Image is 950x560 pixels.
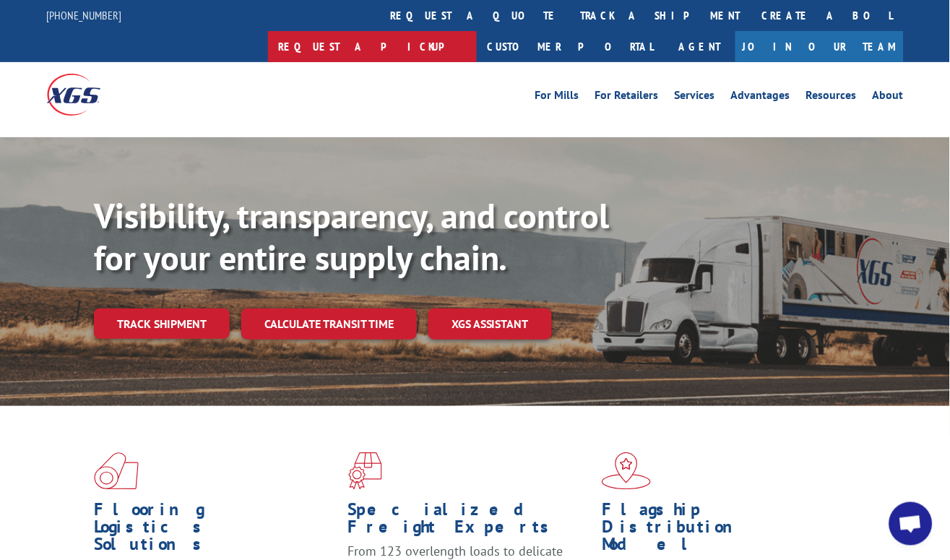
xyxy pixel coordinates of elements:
img: xgs-icon-focused-on-flooring-red [348,452,382,490]
b: Visibility, transparency, and control for your entire supply chain. [94,193,610,280]
a: Advantages [731,90,790,105]
a: Calculate transit time [241,309,417,340]
a: Track shipment [94,309,230,339]
a: For Retailers [595,90,659,105]
a: Resources [806,90,857,105]
a: Agent [665,31,735,62]
a: Services [675,90,715,105]
a: Join Our Team [735,31,904,62]
a: Open chat [889,502,933,546]
a: For Mills [535,90,579,105]
a: Request a pickup [268,31,477,62]
img: xgs-icon-flagship-distribution-model-red [602,452,652,490]
a: [PHONE_NUMBER] [47,8,122,22]
img: xgs-icon-total-supply-chain-intelligence-red [94,452,139,490]
a: About [873,90,904,105]
h1: Specialized Freight Experts [348,501,592,543]
a: Customer Portal [477,31,665,62]
a: XGS ASSISTANT [428,309,552,340]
